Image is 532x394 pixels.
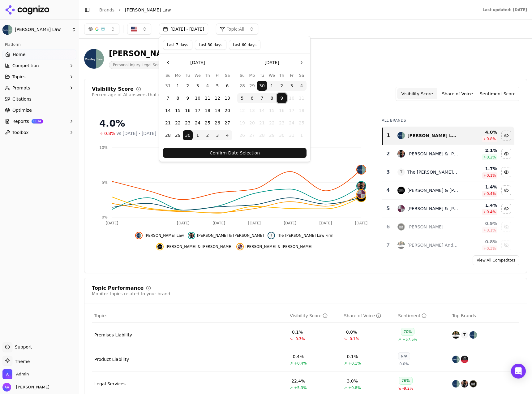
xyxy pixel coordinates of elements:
img: fellerman & ciarimboli [357,190,366,198]
span: ↗ [290,385,293,390]
img: munley law [357,165,366,174]
img: Alp Aysan [2,383,11,392]
img: berger and green [452,331,460,339]
span: Home [13,51,25,58]
button: Thursday, September 18th, 2025 [203,106,212,115]
span: Topics [12,74,26,80]
tspan: 5% [102,180,108,185]
tspan: [DATE] [177,221,190,225]
span: The [PERSON_NAME] Law Firm [277,233,333,238]
button: Hide kline & specter data [188,232,264,239]
button: Hide the reiff law firm data [501,167,511,177]
button: [DATE] - [DATE] [159,24,208,35]
span: 0.3 % [487,246,496,251]
button: Monday, October 6th, 2025, selected [247,93,257,103]
button: Saturday, October 4th, 2025, selected [297,81,307,91]
div: [PERSON_NAME] & [PERSON_NAME] [407,187,458,193]
button: Thursday, September 4th, 2025 [203,81,212,91]
button: Prompts [2,83,76,93]
button: Confirm Date Selection [163,148,307,158]
div: 4.0% [99,118,369,129]
span: ↗ [398,337,401,342]
tr: 2kline & specter[PERSON_NAME] & [PERSON_NAME]2.1%0.2%Hide kline & specter data [382,145,514,163]
span: Toolbox [12,129,29,136]
th: shareOfVoice [341,309,396,323]
th: visibilityScore [287,309,341,323]
div: 6 [385,223,391,231]
span: ↗ [344,361,347,366]
span: Support [12,344,32,350]
button: Sunday, August 31st, 2025 [163,81,173,91]
span: BETA [32,119,43,123]
button: Wednesday, October 8th, 2025, selected [267,93,277,103]
span: +0.8% [348,385,361,390]
tspan: [DATE] [212,221,225,225]
img: lenahan & dempsey [157,244,162,249]
div: [PERSON_NAME] Law [407,132,458,139]
button: Last 30 days [195,40,226,50]
button: Last 60 days [229,40,260,50]
img: edgar snyder [397,223,405,231]
tr: 3TThe [PERSON_NAME] Law Firm1.7%0.1%Hide the reiff law firm data [382,163,514,181]
div: 0.9 % [463,220,497,227]
a: Brands [99,7,114,12]
div: [PERSON_NAME] Law [109,49,197,58]
button: Monday, September 29th, 2025 [247,81,257,91]
div: N/A [398,352,410,360]
button: Hide munley law data [135,232,184,239]
tspan: [DATE] [106,221,118,225]
div: Percentage of AI answers that mention your brand [92,92,201,98]
table: October 2025 [237,72,307,140]
button: Thursday, October 2nd, 2025, selected [203,130,212,140]
button: Thursday, October 2nd, 2025, selected [277,81,287,91]
a: Premises Liability [94,332,132,338]
tr: 6edgar snyder[PERSON_NAME]0.9%0.1%Show edgar snyder data [382,218,514,236]
button: Visibility Score [397,88,437,99]
img: munley law [136,233,141,238]
button: Show berger and green data [501,240,511,250]
div: [PERSON_NAME] And Green [407,242,458,248]
span: T [269,233,274,238]
div: 0.1% [347,353,358,360]
button: Wednesday, October 1st, 2025, selected [267,81,277,91]
a: Legal Services [94,381,126,387]
tr: 5fellerman & ciarimboli[PERSON_NAME] & [PERSON_NAME]1.4%0.4%Hide fellerman & ciarimboli data [382,200,514,218]
button: Thursday, September 11th, 2025 [203,93,212,103]
button: Saturday, September 27th, 2025 [222,118,232,128]
th: Friday [212,72,222,78]
div: All Brands [382,118,514,123]
div: 5 [385,205,391,212]
th: Wednesday [193,72,203,78]
span: 0.1 % [487,173,496,178]
button: Saturday, September 20th, 2025 [222,106,232,115]
img: lenahan & dempsey [397,187,405,194]
tspan: 0% [102,215,108,219]
span: -0.3% [294,336,305,341]
div: 3.0% [347,378,358,384]
img: munley law [452,380,460,388]
button: Sunday, September 21st, 2025 [163,118,173,128]
div: 3 [385,168,391,176]
div: 0.8 % [463,239,497,245]
img: munley law [452,356,460,363]
span: ↗ [344,385,347,390]
span: 0.4 % [487,210,496,214]
img: kline & specter [189,233,194,238]
th: Topics [92,309,287,323]
th: Saturday [297,72,307,78]
span: Admin [16,371,29,377]
span: 0.8 % [487,136,496,141]
div: 1 [385,132,391,139]
img: larry pitt [461,356,468,363]
div: Sentiment [398,313,427,319]
span: Topic: All [227,26,244,32]
button: Hide lenahan & dempsey data [501,185,511,195]
span: T [461,331,468,339]
button: Sentiment Score [478,88,518,99]
button: Last 7 days [163,40,192,50]
th: Monday [173,72,183,78]
button: Monday, September 29th, 2025 [173,130,183,140]
div: The [PERSON_NAME] Law Firm [407,169,458,175]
